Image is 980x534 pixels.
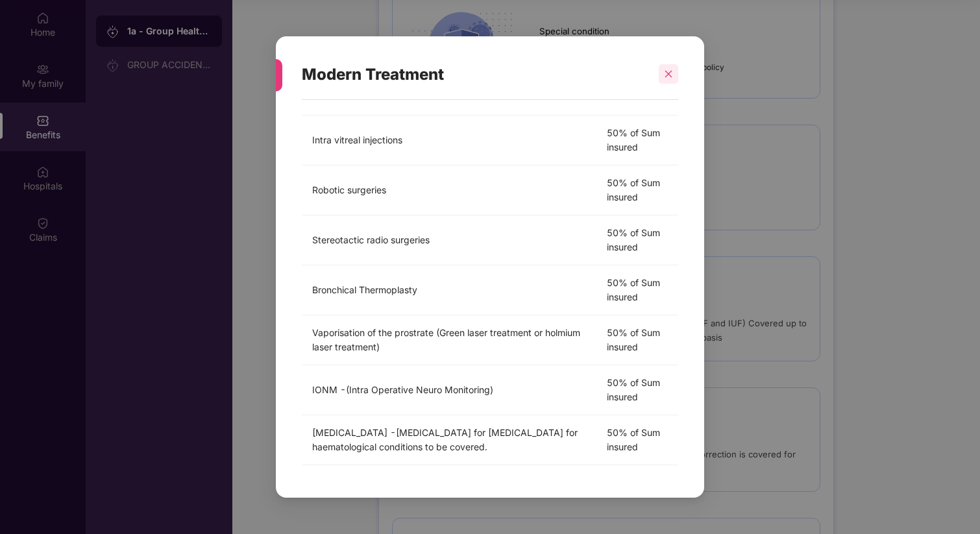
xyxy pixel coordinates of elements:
[302,215,596,265] td: Stereotactic radio surgeries
[596,165,678,215] td: 50% of Sum insured
[596,215,678,265] td: 50% of Sum insured
[302,265,596,315] td: Bronchical Thermoplasty
[596,365,678,415] td: 50% of Sum insured
[302,315,596,365] td: Vaporisation of the prostrate (Green laser treatment or holmium laser treatment)
[596,415,678,465] td: 50% of Sum insured
[302,365,596,415] td: IONM -(Intra Operative Neuro Monitoring)
[596,265,678,315] td: 50% of Sum insured
[596,115,678,165] td: 50% of Sum insured
[664,69,673,79] span: close
[302,165,596,215] td: Robotic surgeries
[596,315,678,365] td: 50% of Sum insured
[302,415,596,465] td: [MEDICAL_DATA] -[MEDICAL_DATA] for [MEDICAL_DATA] for haematological conditions to be covered.
[302,115,596,165] td: Intra vitreal injections
[302,49,647,100] div: Modern Treatment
